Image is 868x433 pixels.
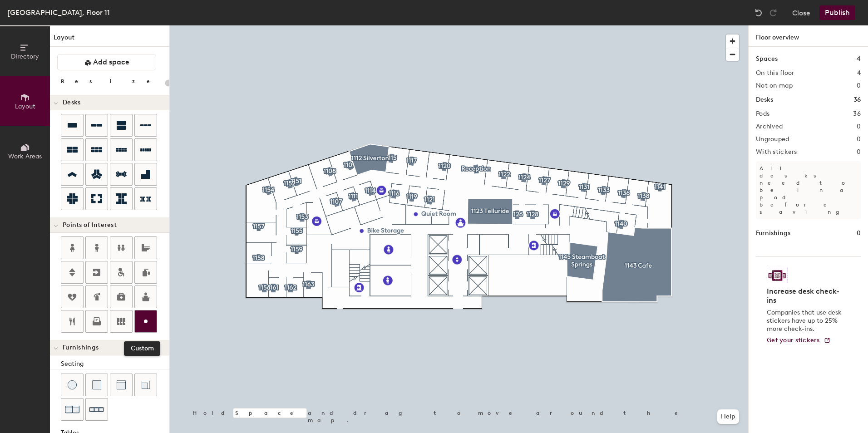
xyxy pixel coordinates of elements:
h1: 0 [857,228,861,238]
button: Couch (corner) [134,374,157,396]
h2: Not on map [756,82,793,89]
h2: Pods [756,110,769,118]
h1: Furnishings [756,228,790,238]
button: Stool [61,374,84,396]
button: Couch (x2) [61,398,84,421]
h1: Floor overview [749,25,868,47]
p: All desks need to be in a pod before saving [756,161,861,219]
img: Sticker logo [767,268,788,283]
h1: Layout [50,33,169,47]
h2: Ungrouped [756,136,789,143]
a: Get your stickers [767,337,831,344]
img: Redo [769,8,778,17]
h2: 36 [853,110,861,118]
span: Points of Interest [63,221,117,229]
h1: 4 [857,54,861,64]
button: Couch (middle) [110,374,133,396]
span: Get your stickers [767,336,820,344]
h2: 0 [857,136,861,143]
span: Add space [93,58,129,67]
h2: 0 [857,123,861,130]
button: Close [792,5,810,20]
span: Directory [11,53,39,60]
span: Furnishings [63,344,99,351]
h1: 36 [853,95,861,105]
h2: 0 [857,82,861,89]
h4: Increase desk check-ins [767,287,844,305]
div: [GEOGRAPHIC_DATA], Floor 11 [7,7,110,18]
button: Publish [819,5,855,20]
button: Add space [57,54,156,70]
p: Companies that use desk stickers have up to 25% more check-ins. [767,309,844,333]
h2: 0 [857,148,861,156]
h2: On this floor [756,69,794,77]
img: Couch (x2) [65,402,79,417]
h2: With stickers [756,148,797,156]
button: Custom [134,310,157,333]
div: Seating [61,359,169,369]
img: Cushion [92,380,101,389]
button: Couch (x3) [85,398,108,421]
span: Layout [15,103,35,110]
img: Couch (corner) [141,380,150,389]
img: Undo [754,8,763,17]
img: Couch (middle) [117,380,126,389]
span: Desks [63,99,80,106]
button: Help [717,409,739,424]
h1: Spaces [756,54,778,64]
span: Work Areas [8,153,42,160]
img: Stool [68,380,77,389]
div: Resize [61,78,161,85]
button: Cushion [85,374,108,396]
h2: Archived [756,123,783,130]
img: Couch (x3) [89,403,104,417]
h2: 4 [857,69,861,77]
h1: Desks [756,95,773,105]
